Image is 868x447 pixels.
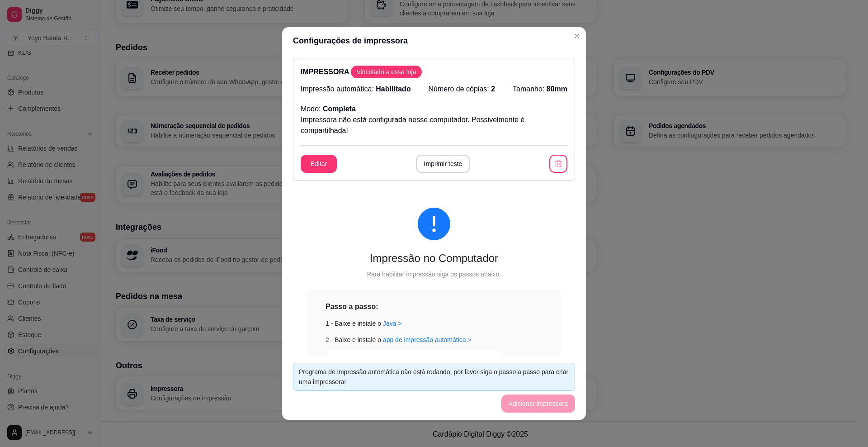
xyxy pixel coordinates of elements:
div: Impressão no Computador [307,251,561,266]
div: Para habilitar impressão siga os passos abaixo. [307,269,561,279]
span: Completa [323,105,356,113]
button: Editar [301,155,337,173]
span: exclamation-circle [418,208,450,240]
p: Impressora não está configurada nesse computador. Possivelmente é compartilhada! [301,114,567,136]
span: Vinculado a essa loja [353,67,420,76]
p: Impressão automática: [301,84,411,95]
p: IMPRESSORA [301,66,567,78]
span: Habilitado [376,85,410,93]
a: app de impressão automática > [383,336,472,343]
div: Programa de impressão automática não está rodando, por favor siga o passo a passo para criar uma ... [299,367,569,387]
header: Configurações de impressora [282,27,586,54]
button: Close [570,29,584,43]
span: 80mm [547,85,567,93]
p: Número de cópias: [429,84,495,95]
button: Imprimir teste [416,155,471,173]
a: Java > [383,320,402,327]
span: 2 [491,85,495,93]
div: 1 - Baixe e instale o [325,319,542,328]
p: Modo: [301,104,356,114]
strong: Passo a passo: [325,303,378,310]
p: Tamanho: [513,84,567,95]
div: 2 - Baixe e instale o [325,335,542,345]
